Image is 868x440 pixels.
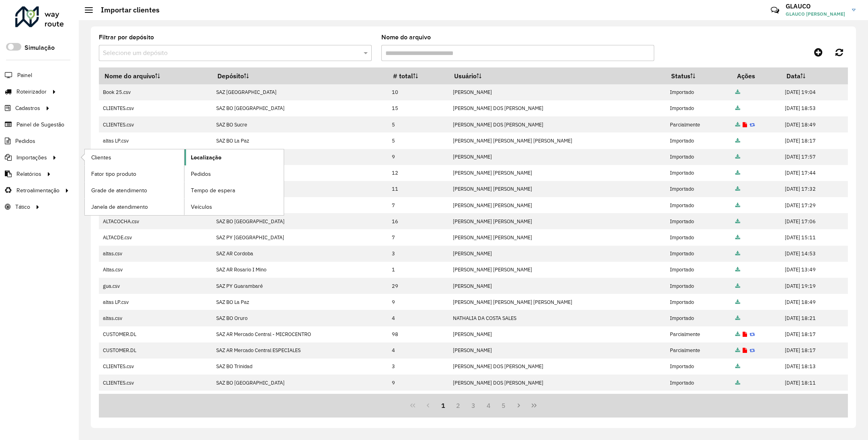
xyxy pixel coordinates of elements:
td: [PERSON_NAME] [PERSON_NAME] [448,165,666,181]
td: [PERSON_NAME] [PERSON_NAME] [448,262,666,278]
a: Clientes [85,149,184,165]
td: ALTACDE.csv [99,229,212,245]
td: altas.csv [99,310,212,326]
td: 3 [387,359,448,375]
td: Importado [666,278,731,294]
td: [PERSON_NAME] [212,391,387,407]
td: [PERSON_NAME] [PERSON_NAME] [PERSON_NAME] [448,132,666,149]
td: 3 [387,246,448,262]
a: Arquivo completo [735,234,740,241]
td: [DATE] 18:49 [781,116,848,132]
td: Altas.csv [99,391,212,407]
td: [PERSON_NAME] [PERSON_NAME] [448,181,666,197]
td: [DATE] 18:17 [781,326,848,342]
th: # total [387,67,448,84]
td: [DATE] 17:44 [781,165,848,181]
a: Reimportar [749,331,755,338]
td: [PERSON_NAME] DOS [PERSON_NAME] [448,116,666,132]
td: [PERSON_NAME] [212,181,387,197]
a: Fator tipo produto [85,166,184,182]
td: [PERSON_NAME] [448,84,666,100]
a: Localização [184,149,284,165]
td: 12 [387,165,448,181]
td: Book 25.csv [99,84,212,100]
a: Tempo de espera [184,182,284,198]
a: Arquivo completo [735,202,740,209]
td: SAZ AR Mercado Central - MICROCENTRO [212,326,387,342]
td: ALTACOCHA.csv [99,213,212,229]
a: Reimportar [749,121,755,128]
td: CUSTOMER.DL [99,342,212,359]
a: Arquivo completo [735,347,740,354]
td: [PERSON_NAME] DOS [PERSON_NAME] [448,359,666,375]
td: Importado [666,100,731,116]
td: [DATE] 17:29 [781,197,848,213]
label: Filtrar por depósito [99,33,154,42]
td: 4 [387,310,448,326]
th: Usuário [448,67,666,84]
td: CUSTOMER.DL [99,326,212,342]
span: Painel [17,71,32,79]
a: Arquivo completo [735,169,740,176]
a: Arquivo completo [735,299,740,306]
span: Painel de Sugestão [16,120,64,129]
td: [DATE] 17:06 [781,213,848,229]
th: Depósito [212,67,387,84]
td: SAZ AR Cordoba [212,246,387,262]
td: [PERSON_NAME] [448,149,666,165]
a: Exibir log de erros [743,331,747,338]
td: 16 [387,213,448,229]
td: Importado [666,294,731,310]
td: [DATE] 17:57 [781,149,848,165]
span: Importações [16,153,47,162]
td: altas LP.csv [99,294,212,310]
td: SAZ BO [GEOGRAPHIC_DATA] [212,100,387,116]
td: [PERSON_NAME] [448,326,666,342]
td: Parcialmente [666,326,731,342]
td: Importado [666,132,731,149]
td: NATHALIA DA COSTA SALES [448,310,666,326]
td: SAZ BO Sucre [212,116,387,132]
td: [PERSON_NAME] [448,342,666,359]
td: SAZ AR Mercado Central ESPECIALES [212,342,387,359]
span: Localização [191,153,221,162]
a: Grade de atendimento [85,182,184,198]
a: Arquivo completo [735,331,740,338]
td: [PERSON_NAME] DOS [PERSON_NAME] [448,375,666,391]
td: Importado [666,197,731,213]
td: [DATE] 14:53 [781,246,848,262]
a: Pedidos [184,166,284,182]
a: Arquivo completo [735,250,740,257]
td: Importado [666,359,731,375]
td: Importado [666,375,731,391]
td: [PERSON_NAME] DOS [PERSON_NAME] [448,100,666,116]
td: Altas.csv [99,262,212,278]
td: [DATE] 13:49 [781,262,848,278]
a: Exibir log de erros [743,347,747,354]
td: [DATE] 18:11 [781,375,848,391]
td: 9 [387,149,448,165]
a: Arquivo completo [735,105,740,112]
a: Exibir log de erros [743,121,747,128]
td: CLIENTES.csv [99,100,212,116]
td: SAZ BO Trinidad [212,359,387,375]
h3: GLAUCO [786,2,846,10]
button: Next Page [511,398,526,413]
label: Simulação [25,43,55,53]
td: [PERSON_NAME] [PERSON_NAME] [448,213,666,229]
span: GLAUCO [PERSON_NAME] [786,10,846,18]
td: 5 [387,116,448,132]
td: 1 [387,262,448,278]
td: [PERSON_NAME] [448,246,666,262]
td: SAZ PY Guarambaré [212,149,387,165]
a: Arquivo completo [735,121,740,128]
td: [PERSON_NAME] [PERSON_NAME] [448,229,666,245]
a: Arquivo completo [735,137,740,144]
td: SAZ BO La Paz [212,132,387,149]
span: Fator tipo produto [91,170,136,178]
td: 13 [387,391,448,407]
td: [DATE] 15:11 [781,229,848,245]
a: Arquivo completo [735,218,740,225]
th: Data [781,67,848,84]
td: SAZ BO Santa Cruz [212,165,387,181]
